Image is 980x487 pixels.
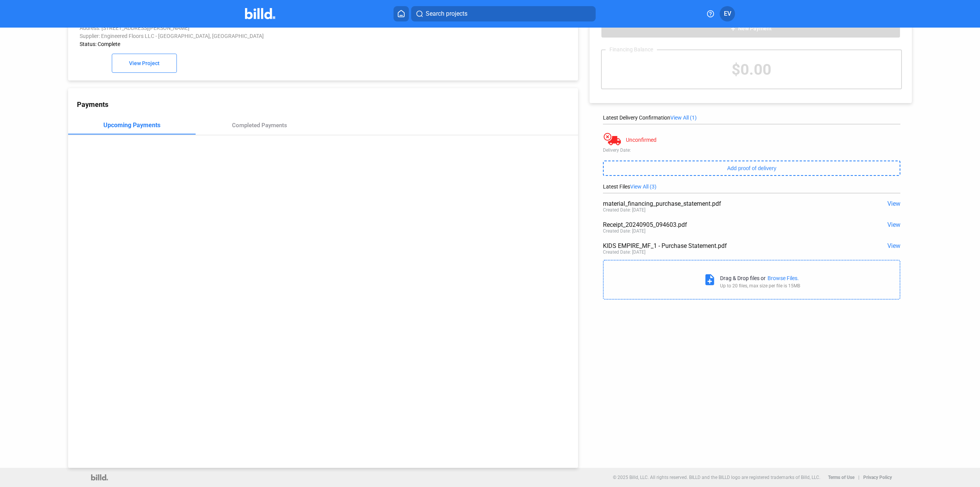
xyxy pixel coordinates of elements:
div: KIDS EMPIRE_MF_1 - Purchase Statement.pdf [603,242,841,249]
button: New Payment [601,19,900,38]
div: Created Date: [DATE] [603,249,645,255]
span: Search projects [426,9,467,18]
span: New Payment [738,26,772,32]
div: Browse Files. [768,275,799,281]
p: | [858,475,859,480]
div: Drag & Drop files or [720,275,766,281]
div: Upcoming Payments [103,121,160,129]
div: $0.00 [602,50,901,89]
p: © 2025 Billd, LLC. All rights reserved. BILLD and the BILLD logo are registered trademarks of Bil... [613,475,820,480]
div: material_financing_purchase_statement.pdf [603,200,841,207]
span: View [887,242,900,249]
img: logo [91,474,108,480]
div: Completed Payments [232,122,287,129]
div: Delivery Date: [603,148,900,153]
mat-icon: add [730,26,736,32]
img: Billd Company Logo [245,8,275,19]
b: Privacy Policy [863,475,892,480]
b: Terms of Use [828,475,854,480]
span: Add proof of delivery [727,165,776,171]
button: Add proof of delivery [603,161,900,176]
div: Receipt_20240905_094603.pdf [603,221,841,228]
div: Created Date: [DATE] [603,207,645,213]
button: Search projects [411,6,596,21]
div: Latest Files [603,184,900,190]
div: Created Date: [DATE] [603,228,645,234]
mat-icon: note_add [703,273,716,286]
div: Unconfirmed [626,137,657,143]
span: View [887,200,900,207]
span: View All (1) [670,115,697,121]
button: View Project [112,54,177,73]
div: Up to 20 files, max size per file is 15MB [720,283,800,289]
div: Latest Delivery Confirmation [603,115,900,121]
div: Payments [77,100,578,108]
span: View All (3) [630,184,657,190]
div: Status: Complete [80,41,469,47]
button: EV [720,6,735,21]
span: View [887,221,900,228]
div: Supplier: Engineered Floors LLC - [GEOGRAPHIC_DATA], [GEOGRAPHIC_DATA] [80,33,469,39]
span: View Project [129,61,160,67]
div: Address: [STREET_ADDRESS][PERSON_NAME] [80,25,469,31]
div: Financing Balance [606,46,657,52]
span: EV [724,9,731,18]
